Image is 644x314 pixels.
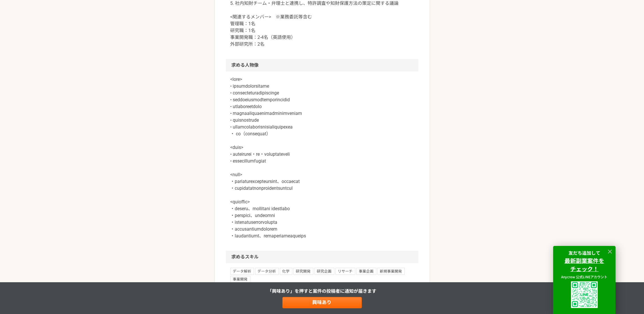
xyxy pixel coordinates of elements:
strong: 最新副業案件を [565,256,604,265]
p: <lore> • ipsumdolorsitame • consecteturadipiscinge • seddoeiusmodtemporincidid • utlaboreetdolo •... [230,76,414,239]
h2: 求める人物像 [226,59,418,71]
img: uploaded%2F9x3B4GYyuJhK5sXzQK62fPT6XL62%2F_1i3i91es70ratxpc0n6.png [571,281,598,308]
span: 事業開発 [230,276,250,283]
span: 新規事業開発 [377,268,405,275]
span: 事業企画 [356,268,376,275]
span: Anycrew 公式LINEアカウント [561,274,608,279]
span: リサーチ [335,268,355,275]
h2: 求めるスキル [226,251,418,263]
a: 最新副業案件を [565,258,604,264]
span: 研究企画 [314,268,334,275]
strong: チェック！ [570,265,599,273]
span: データ解析 [230,268,254,275]
span: 研究開発 [293,268,313,275]
strong: 友だち追加して [569,249,600,256]
a: チェック！ [570,266,599,273]
p: 「興味あり」を押すと 案件の投稿者に通知が届きます [268,288,377,295]
span: 化学 [280,268,292,275]
a: 興味あり [282,297,362,308]
span: データ分析 [255,268,279,275]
